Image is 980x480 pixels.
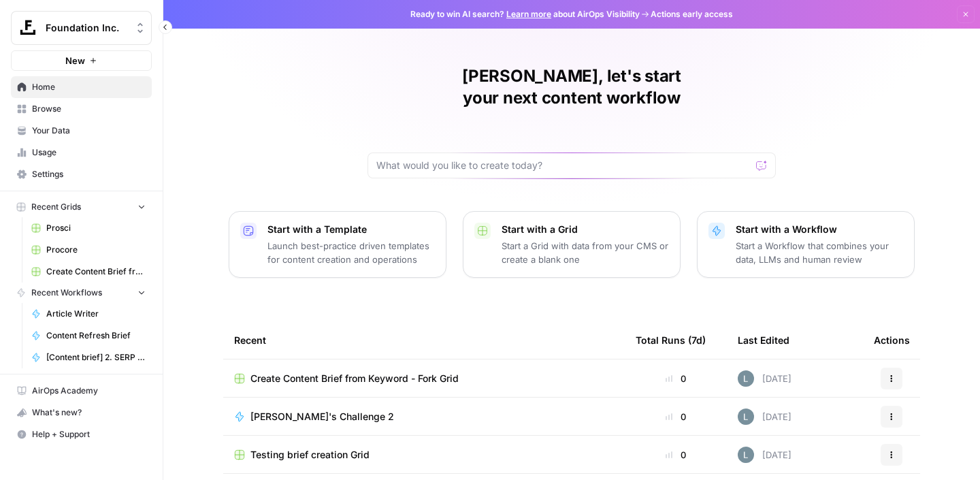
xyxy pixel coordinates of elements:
[11,380,152,402] a: AirOps Academy
[234,410,614,423] a: [PERSON_NAME]'s Challenge 2
[11,11,152,45] button: Workspace: Foundation Inc.
[506,9,551,19] a: Learn more
[234,372,614,385] a: Create Content Brief from Keyword - Fork Grid
[636,372,716,385] div: 0
[31,287,102,299] span: Recent Workflows
[502,239,669,266] p: Start a Grid with data from your CMS or create a blank one
[11,423,152,445] button: Help + Support
[12,402,151,423] div: What's new?
[11,76,152,98] a: Home
[636,410,716,423] div: 0
[31,201,81,213] span: Recent Grids
[738,409,791,425] div: [DATE]
[463,211,681,278] button: Start with a GridStart a Grid with data from your CMS or create a blank one
[11,402,152,423] button: What's new?
[32,146,146,159] span: Usage
[874,321,910,359] div: Actions
[738,447,791,463] div: [DATE]
[636,321,706,359] div: Total Runs (7d)
[11,50,152,71] button: New
[367,65,776,109] h1: [PERSON_NAME], let's start your next content workflow
[234,448,614,462] a: Testing brief creation Grid
[32,385,146,397] span: AirOps Academy
[11,120,152,142] a: Your Data
[11,163,152,185] a: Settings
[46,266,146,278] span: Create Content Brief from Keyword - Fork Grid
[46,21,128,35] span: Foundation Inc.
[32,125,146,137] span: Your Data
[250,410,394,423] span: [PERSON_NAME]'s Challenge 2
[11,98,152,120] a: Browse
[502,223,669,236] p: Start with a Grid
[25,239,152,261] a: Procore
[250,448,370,462] span: Testing brief creation Grid
[636,448,716,462] div: 0
[250,372,459,385] span: Create Content Brief from Keyword - Fork Grid
[11,197,152,217] button: Recent Grids
[376,159,751,172] input: What would you like to create today?
[738,370,754,387] img: 8iclr0koeej5t27gwiocqqt2wzy0
[46,308,146,320] span: Article Writer
[738,370,791,387] div: [DATE]
[738,447,754,463] img: 8iclr0koeej5t27gwiocqqt2wzy0
[410,8,640,20] span: Ready to win AI search? about AirOps Visibility
[32,81,146,93] span: Home
[32,103,146,115] span: Browse
[25,347,152,368] a: [Content brief] 2. SERP to Brief
[267,239,435,266] p: Launch best-practice driven templates for content creation and operations
[46,351,146,364] span: [Content brief] 2. SERP to Brief
[234,321,614,359] div: Recent
[738,409,754,425] img: 8iclr0koeej5t27gwiocqqt2wzy0
[32,428,146,441] span: Help + Support
[25,217,152,239] a: Prosci
[736,223,903,236] p: Start with a Workflow
[11,142,152,163] a: Usage
[651,8,733,20] span: Actions early access
[25,303,152,325] a: Article Writer
[736,239,903,266] p: Start a Workflow that combines your data, LLMs and human review
[16,16,40,40] img: Foundation Inc. Logo
[267,223,435,236] p: Start with a Template
[11,283,152,303] button: Recent Workflows
[32,168,146,180] span: Settings
[65,54,85,67] span: New
[46,244,146,256] span: Procore
[46,330,146,342] span: Content Refresh Brief
[697,211,915,278] button: Start with a WorkflowStart a Workflow that combines your data, LLMs and human review
[25,261,152,283] a: Create Content Brief from Keyword - Fork Grid
[46,222,146,234] span: Prosci
[229,211,446,278] button: Start with a TemplateLaunch best-practice driven templates for content creation and operations
[25,325,152,347] a: Content Refresh Brief
[738,321,789,359] div: Last Edited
